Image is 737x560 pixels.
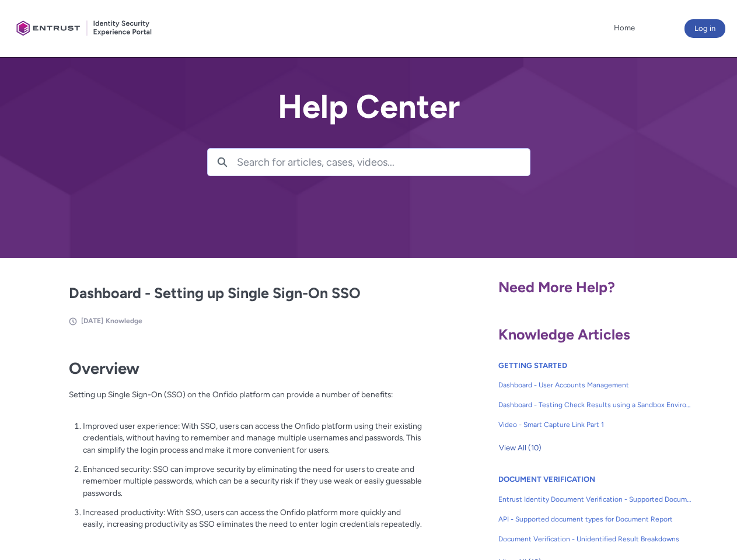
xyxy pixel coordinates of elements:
input: Search for articles, cases, videos... [237,149,530,176]
a: Video - Smart Capture Link Part 1 [498,415,692,435]
a: Dashboard - User Accounts Management [498,375,692,395]
h2: Help Center [207,89,530,125]
span: Knowledge Articles [498,325,630,343]
span: Dashboard - Testing Check Results using a Sandbox Environment [498,400,692,410]
strong: Overview [69,359,139,378]
p: Setting up Single Sign-On (SSO) on the Onfido platform can provide a number of benefits: [69,388,422,412]
h2: Dashboard - Setting up Single Sign-On SSO [69,282,422,304]
p: Improved user experience: With SSO, users can access the Onfido platform using their existing cre... [83,420,422,456]
span: Video - Smart Capture Link Part 1 [498,419,692,430]
span: Dashboard - User Accounts Management [498,380,692,390]
span: [DATE] [81,317,103,325]
a: Home [611,19,638,37]
a: GETTING STARTED [498,361,567,370]
li: Knowledge [106,316,142,326]
button: Log in [684,19,725,38]
span: View All (10) [499,439,542,457]
span: Need More Help? [498,278,615,296]
button: View All (10) [498,439,542,457]
a: Dashboard - Testing Check Results using a Sandbox Environment [498,395,692,415]
button: Search [208,149,237,176]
